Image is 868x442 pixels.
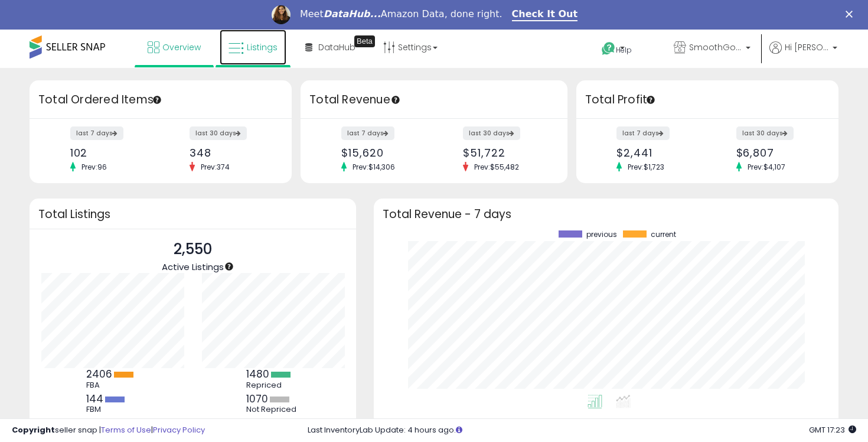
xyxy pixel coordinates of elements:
a: Help [592,32,655,68]
div: Tooltip anchor [354,35,375,47]
span: Prev: $14,306 [347,162,401,172]
label: last 30 days [463,126,520,140]
span: current [651,230,676,239]
div: $6,807 [736,147,818,159]
a: Privacy Policy [153,424,205,435]
a: Listings [220,30,286,65]
a: Overview [139,30,210,65]
span: DataHub [318,41,355,53]
span: Listings [247,41,278,53]
div: Tooltip anchor [152,95,162,105]
label: last 30 days [736,126,794,140]
h3: Total Listings [38,210,347,219]
a: Terms of Use [101,424,151,435]
span: Prev: $4,107 [742,162,791,172]
div: Last InventoryLab Update: 4 hours ago. [308,425,857,436]
label: last 7 days [616,126,670,140]
div: Tooltip anchor [645,95,656,105]
h3: Total Revenue [309,92,559,108]
h3: Total Revenue - 7 days [383,210,830,219]
b: 2406 [86,367,112,381]
div: Tooltip anchor [224,261,234,272]
div: Tooltip anchor [390,95,401,105]
label: last 30 days [190,126,247,140]
div: $51,722 [463,147,547,159]
div: Close [846,11,857,18]
span: Prev: $55,482 [468,162,525,172]
span: Overview [162,41,201,53]
div: seller snap | | [12,425,205,436]
h3: Total Profit [585,92,830,108]
span: Prev: 96 [76,162,113,172]
span: Help [616,45,632,55]
label: last 7 days [70,126,123,140]
div: Not Repriced [246,405,299,414]
span: SmoothGoods [689,41,742,53]
a: Check It Out [512,8,578,21]
p: 2,550 [162,238,224,261]
a: Hi [PERSON_NAME] [769,41,837,68]
span: Prev: $1,723 [622,162,670,172]
span: 2025-09-15 17:23 GMT [809,424,856,435]
b: 144 [86,392,103,406]
div: FBM [86,405,139,414]
i: DataHub... [324,8,381,19]
label: last 7 days [341,126,394,140]
img: Profile image for Georgie [272,5,291,24]
div: Meet Amazon Data, done right. [300,8,502,20]
span: Hi [PERSON_NAME] [785,41,829,53]
a: Settings [374,30,446,65]
a: SmoothGoods [665,30,759,68]
b: 1480 [246,367,269,381]
span: previous [586,230,617,239]
a: DataHub [296,30,364,65]
div: $2,441 [616,147,698,159]
div: FBA [86,381,139,390]
i: Click here to read more about un-synced listings. [456,426,462,434]
div: 348 [190,147,271,159]
div: $15,620 [341,147,425,159]
span: Prev: 374 [195,162,236,172]
h3: Total Ordered Items [38,92,283,108]
b: 1070 [246,392,268,406]
strong: Copyright [12,424,55,435]
span: Active Listings [162,261,224,273]
div: 102 [70,147,152,159]
i: Get Help [601,41,616,56]
div: Repriced [246,381,299,390]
